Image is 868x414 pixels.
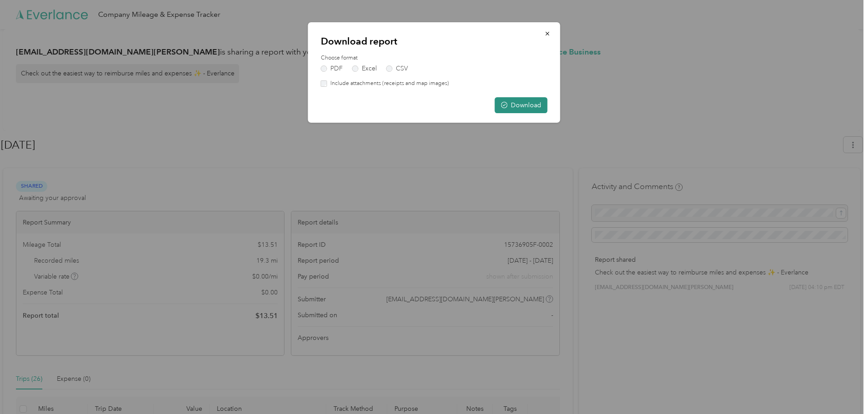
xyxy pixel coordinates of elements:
[327,80,449,88] label: Include attachments (receipts and map images)
[321,65,343,72] label: PDF
[495,97,548,113] button: Download
[321,54,548,62] label: Choose format
[352,65,377,72] label: Excel
[321,35,548,48] p: Download report
[386,65,408,72] label: CSV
